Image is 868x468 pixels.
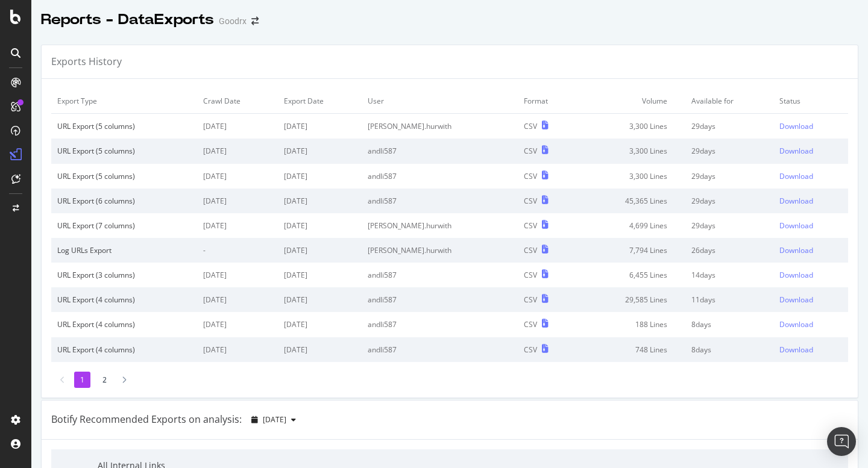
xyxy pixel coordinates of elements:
[57,345,191,355] div: URL Export (4 columns)
[685,312,773,337] td: 8 days
[197,238,277,263] td: -
[278,263,362,287] td: [DATE]
[57,121,191,131] div: URL Export (5 columns)
[197,189,277,213] td: [DATE]
[577,213,685,238] td: 4,699 Lines
[51,89,197,114] td: Export Type
[779,220,842,231] a: Download
[524,220,537,231] div: CSV
[524,146,537,156] div: CSV
[362,89,518,114] td: User
[779,295,813,305] div: Download
[278,337,362,362] td: [DATE]
[197,139,277,163] td: [DATE]
[577,263,685,287] td: 6,455 Lines
[57,171,191,181] div: URL Export (5 columns)
[278,189,362,213] td: [DATE]
[524,295,537,305] div: CSV
[74,372,90,388] li: 1
[278,287,362,312] td: [DATE]
[685,114,773,139] td: 29 days
[577,238,685,263] td: 7,794 Lines
[197,164,277,189] td: [DATE]
[96,372,113,388] li: 2
[278,89,362,114] td: Export Date
[779,270,813,280] div: Download
[362,213,518,238] td: [PERSON_NAME].hurwith
[779,121,813,131] div: Download
[524,319,537,329] div: CSV
[197,287,277,312] td: [DATE]
[685,238,773,263] td: 26 days
[278,312,362,337] td: [DATE]
[577,189,685,213] td: 45,365 Lines
[773,89,848,114] td: Status
[278,139,362,163] td: [DATE]
[362,139,518,163] td: andli587
[577,164,685,189] td: 3,300 Lines
[51,55,122,69] div: Exports History
[524,345,537,355] div: CSV
[827,427,856,456] div: Open Intercom Messenger
[197,114,277,139] td: [DATE]
[577,287,685,312] td: 29,585 Lines
[41,10,214,30] div: Reports - DataExports
[524,245,537,255] div: CSV
[57,220,191,231] div: URL Export (7 columns)
[685,139,773,163] td: 29 days
[362,238,518,263] td: [PERSON_NAME].hurwith
[779,270,842,280] a: Download
[57,319,191,329] div: URL Export (4 columns)
[57,270,191,280] div: URL Export (3 columns)
[779,171,813,181] div: Download
[524,270,537,280] div: CSV
[779,319,842,329] a: Download
[685,164,773,189] td: 29 days
[779,245,842,255] a: Download
[685,263,773,287] td: 14 days
[779,295,842,305] a: Download
[779,319,813,329] div: Download
[779,345,813,355] div: Download
[57,146,191,156] div: URL Export (5 columns)
[779,121,842,131] a: Download
[197,312,277,337] td: [DATE]
[278,164,362,189] td: [DATE]
[57,295,191,305] div: URL Export (4 columns)
[685,287,773,312] td: 11 days
[362,164,518,189] td: andli587
[362,114,518,139] td: [PERSON_NAME].hurwith
[685,213,773,238] td: 29 days
[362,287,518,312] td: andli587
[251,17,259,25] div: arrow-right-arrow-left
[278,238,362,263] td: [DATE]
[779,196,842,206] a: Download
[51,413,242,426] div: Botify Recommended Exports on analysis:
[685,337,773,362] td: 8 days
[685,89,773,114] td: Available for
[779,220,813,231] div: Download
[362,189,518,213] td: andli587
[278,114,362,139] td: [DATE]
[197,213,277,238] td: [DATE]
[524,171,537,181] div: CSV
[197,263,277,287] td: [DATE]
[219,15,247,27] div: Goodrx
[779,196,813,206] div: Download
[362,263,518,287] td: andli587
[577,114,685,139] td: 3,300 Lines
[57,196,191,206] div: URL Export (6 columns)
[779,345,842,355] a: Download
[362,312,518,337] td: andli587
[57,245,191,255] div: Log URLs Export
[577,337,685,362] td: 748 Lines
[779,245,813,255] div: Download
[524,196,537,206] div: CSV
[278,213,362,238] td: [DATE]
[197,337,277,362] td: [DATE]
[197,89,277,114] td: Crawl Date
[247,410,301,429] button: [DATE]
[524,121,537,131] div: CSV
[577,139,685,163] td: 3,300 Lines
[577,89,685,114] td: Volume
